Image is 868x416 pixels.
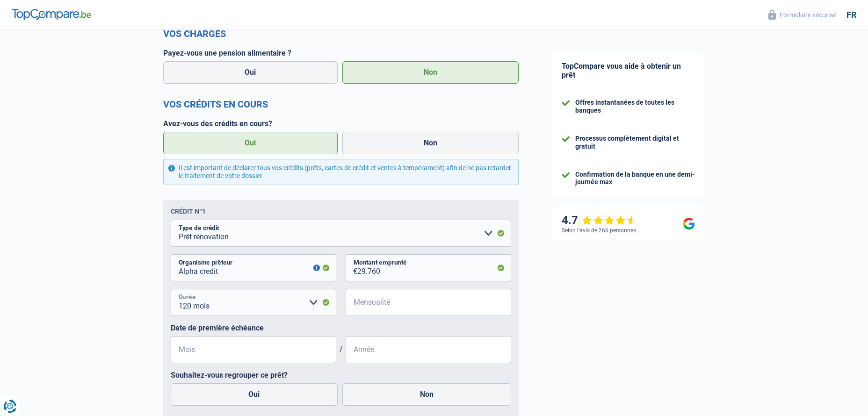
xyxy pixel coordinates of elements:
label: Souhaitez-vous regrouper ce prêt? [171,371,511,380]
button: Formulaire sécurisé [763,7,842,22]
div: Il est important de déclarer tous vos crédits (prêts, cartes de crédit et ventes à tempérament) a... [163,159,519,185]
div: TopCompare vous aide à obtenir un prêt [552,52,704,89]
input: MM [171,336,336,363]
input: AAAA [346,336,511,363]
img: TopCompare Logo [12,9,91,20]
h2: Vos crédits en cours [163,99,519,110]
label: Non [342,132,519,154]
div: 4.7 [562,214,637,227]
h2: Vos charges [163,28,519,39]
label: Avez-vous des crédits en cours? [163,119,519,128]
div: Processus complètement digital et gratuit [575,135,695,151]
div: Crédit nº1 [171,208,206,215]
span: / [336,345,346,354]
div: Confirmation de la banque en une demi-journée max [575,171,695,186]
label: Oui [163,61,338,84]
label: Date de première échéance [171,323,511,332]
div: Offres instantanées de toutes les banques [575,99,695,115]
span: € [346,289,357,316]
label: Non [342,383,512,406]
label: Oui [163,132,338,154]
label: Oui [171,383,338,406]
span: € [346,254,357,281]
label: Non [342,61,519,84]
label: Payez-vous une pension alimentaire ? [163,49,519,57]
div: fr [846,10,856,20]
div: Selon l’avis de 266 personnes [562,227,636,234]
